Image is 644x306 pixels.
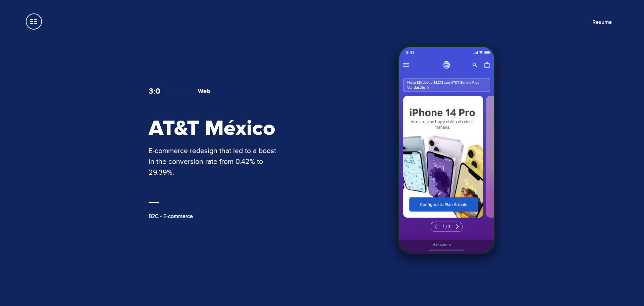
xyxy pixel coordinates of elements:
a: 3:0 Web AT&T México E-commerce redesign that led to a boost in the conversion rate from 0.42% to ... [121,48,523,258]
h2: AT&T México [149,118,283,140]
span: 3:0 [149,86,160,96]
p: E-commerce redesign that led to a boost in the conversion rate from 0.42% to 29.39%. [149,145,283,178]
span: B2C • E-commerce [149,213,193,220]
img: Expo [398,45,495,254]
a: Resume [592,19,612,26]
h3: Web [166,88,210,95]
